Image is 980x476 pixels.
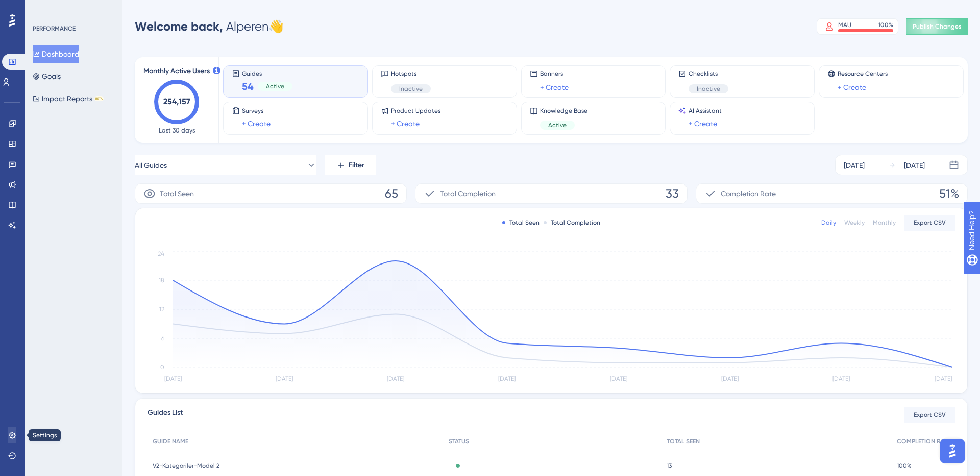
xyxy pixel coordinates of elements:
[689,107,722,115] span: AI Assistant
[391,118,420,130] a: + Create
[33,24,76,33] div: PERFORMANCE
[689,118,717,130] a: + Create
[844,159,865,171] div: [DATE]
[94,96,104,101] div: BETA
[844,219,865,227] div: Weekly
[159,277,164,284] tspan: 18
[160,364,164,371] tspan: 0
[838,81,866,93] a: + Create
[399,85,423,93] span: Inactive
[143,65,210,77] span: Monthly Active Users
[540,107,587,115] span: Knowledge Base
[159,306,164,313] tspan: 12
[135,155,316,175] button: All Guides
[878,21,893,29] div: 100 %
[897,437,950,445] span: COMPLETION RATE
[904,215,955,231] button: Export CSV
[897,462,912,470] span: 100%
[610,375,627,382] tspan: [DATE]
[33,45,79,63] button: Dashboard
[164,375,182,382] tspan: [DATE]
[135,19,223,34] span: Welcome back,
[873,219,896,227] div: Monthly
[33,90,104,108] button: Impact ReportsBETA
[242,118,271,130] a: + Create
[449,437,469,445] span: STATUS
[153,462,219,470] span: V2-Kategoriler-Model 2
[667,437,700,445] span: TOTAL SEEN
[242,107,271,115] span: Surveys
[148,407,183,423] span: Guides List
[914,219,946,227] span: Export CSV
[667,462,672,470] span: 13
[266,82,284,90] span: Active
[153,437,188,445] span: GUIDE NAME
[666,186,679,202] span: 33
[325,155,376,175] button: Filter
[544,219,600,227] div: Total Completion
[159,126,195,135] span: Last 30 days
[548,121,567,129] span: Active
[904,407,955,423] button: Export CSV
[906,18,968,35] button: Publish Changes
[689,70,728,78] span: Checklists
[838,21,851,29] div: MAU
[160,188,194,200] span: Total Seen
[937,436,968,466] iframe: UserGuiding AI Assistant Launcher
[721,375,739,382] tspan: [DATE]
[158,250,164,257] tspan: 24
[540,81,569,93] a: + Create
[913,22,962,31] span: Publish Changes
[33,67,61,86] button: Goals
[721,188,776,200] span: Completion Rate
[387,375,404,382] tspan: [DATE]
[832,375,850,382] tspan: [DATE]
[540,70,569,78] span: Banners
[349,159,364,171] span: Filter
[242,70,292,77] span: Guides
[914,411,946,419] span: Export CSV
[935,375,952,382] tspan: [DATE]
[440,188,496,200] span: Total Completion
[697,85,720,93] span: Inactive
[821,219,836,227] div: Daily
[904,159,925,171] div: [DATE]
[135,18,284,35] div: Alperen 👋
[838,70,888,78] span: Resource Centers
[242,79,254,93] span: 54
[385,186,398,202] span: 65
[24,3,64,15] span: Need Help?
[163,97,190,107] text: 254,157
[161,335,164,342] tspan: 6
[502,219,540,227] div: Total Seen
[391,107,440,115] span: Product Updates
[135,159,167,171] span: All Guides
[939,186,959,202] span: 51%
[498,375,516,382] tspan: [DATE]
[391,70,431,78] span: Hotspots
[276,375,293,382] tspan: [DATE]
